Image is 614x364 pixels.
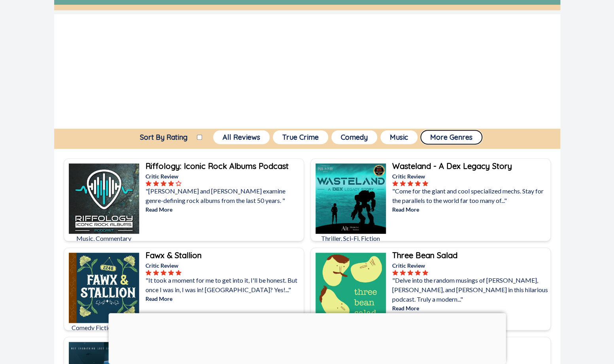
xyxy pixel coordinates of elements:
p: Critic Review [392,172,549,180]
p: Critic Review [145,261,302,270]
p: Read More [392,205,549,214]
b: Riffology: Iconic Rock Albums Podcast [145,161,289,171]
button: More Genres [421,130,482,144]
a: Comedy [330,129,379,146]
p: "Delve into the random musings of [PERSON_NAME], [PERSON_NAME], and [PERSON_NAME] in this hilario... [392,276,549,304]
a: Music [379,129,419,146]
img: Fawx & Stallion [69,253,139,323]
button: All Reviews [213,130,270,144]
img: Three Bean Salad [316,253,386,323]
img: Riffology: Iconic Rock Albums Podcast [69,163,139,234]
iframe: Advertisement [70,14,544,125]
a: Riffology: Iconic Rock Albums PodcastMusic, CommentaryRiffology: Iconic Rock Albums PodcastCritic... [64,158,304,241]
a: All Reviews [212,129,271,146]
label: Sort By Rating [130,133,197,142]
p: "Come for the giant and cool specialized mechs. Stay for the parallels to the world far too many ... [392,186,549,205]
p: Music, Commentary [69,234,139,243]
button: Music [380,130,418,144]
b: Three Bean Salad [392,250,457,260]
a: True Crime [271,129,330,146]
a: Wasteland - A Dex Legacy StoryThriller, Sci-Fi, FictionWasteland - A Dex Legacy StoryCritic Revie... [310,158,551,241]
p: Thriller, Sci-Fi, Fiction [316,234,386,243]
p: Critic Review [392,261,549,270]
p: Comedy Fiction, Fiction [69,323,139,332]
button: Comedy [331,130,377,144]
img: Wasteland - A Dex Legacy Story [316,163,386,234]
p: "It took a moment for me to get into it, I'll be honest. But once I was in, I was in! [GEOGRAPHIC... [145,276,302,295]
b: Wasteland - A Dex Legacy Story [392,161,512,171]
a: Fawx & StallionComedy Fiction, FictionFawx & StallionCritic Review"It took a moment for me to get... [64,248,304,330]
p: Read More [392,304,549,312]
p: Read More [145,205,302,214]
p: Critic Review [145,172,302,180]
button: True Crime [273,130,328,144]
p: Read More [145,295,302,303]
p: "[PERSON_NAME] and [PERSON_NAME] examine genre-defining rock albums from the last 50 years. " [145,186,302,205]
b: Fawx & Stallion [145,250,202,260]
a: Three Bean SaladComedyThree Bean SaladCritic Review"Delve into the random musings of [PERSON_NAME... [310,248,551,330]
iframe: Advertisement [108,313,506,362]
